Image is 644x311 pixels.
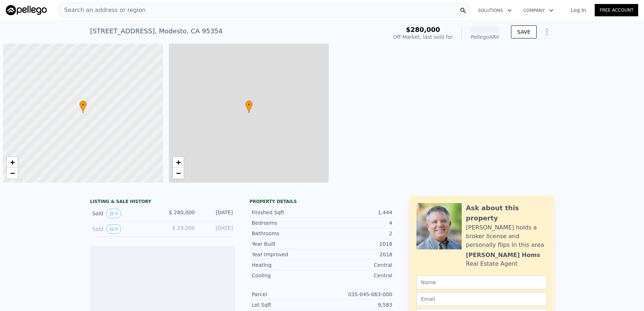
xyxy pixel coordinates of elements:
a: Zoom out [7,168,18,179]
div: 035-045-063-000 [322,291,392,298]
div: 2018 [322,240,392,248]
div: Property details [250,199,395,204]
div: [STREET_ADDRESS] , Modesto , CA 95354 [90,26,223,36]
div: Finished Sqft [252,209,322,216]
div: Parcel [252,291,322,298]
span: $ 29,000 [172,225,195,231]
div: 2018 [322,251,392,258]
span: • [79,101,87,108]
span: $280,000 [406,26,440,33]
div: Cooling [252,272,322,279]
div: Sold [92,209,157,218]
div: 2 [322,230,392,237]
span: Search an address or region [58,6,146,14]
div: Heating [252,261,322,269]
div: Central [322,261,392,269]
a: Zoom in [7,157,18,168]
div: Year Improved [252,251,322,258]
div: Lot Sqft [252,301,322,308]
div: Bathrooms [252,230,322,237]
div: 1,444 [322,209,392,216]
div: Real Estate Agent [466,260,518,268]
div: [PERSON_NAME] holds a broker license and personally flips in this area [466,223,547,249]
div: Bedrooms [252,219,322,227]
button: Company [518,4,559,17]
img: Pellego [6,5,47,15]
div: Off Market, last sold for [393,33,453,41]
div: Central [322,272,392,279]
div: Sold [92,224,157,234]
span: − [176,169,180,178]
button: Solutions [472,4,518,17]
span: + [10,158,15,167]
div: • [79,100,87,113]
div: [DATE] [201,209,233,218]
button: View historical data [106,209,121,218]
a: Zoom in [173,157,184,168]
span: − [10,169,15,178]
div: Ask about this property [466,203,547,223]
span: + [176,158,180,167]
div: Pellego ARV [470,33,499,41]
div: [DATE] [201,224,233,234]
a: Zoom out [173,168,184,179]
div: 9,583 [322,301,392,308]
div: 4 [322,219,392,227]
a: Log In [562,7,595,14]
span: • [245,101,253,108]
div: LISTING & SALE HISTORY [90,199,235,206]
div: • [245,100,253,113]
button: View historical data [106,224,121,234]
button: Show Options [540,25,554,39]
input: Email [416,292,547,306]
a: Free Account [595,4,638,16]
div: Year Built [252,240,322,248]
button: SAVE [511,25,536,38]
span: $ 280,000 [169,210,195,215]
input: Name [416,275,547,289]
div: [PERSON_NAME] Homs [466,251,540,260]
